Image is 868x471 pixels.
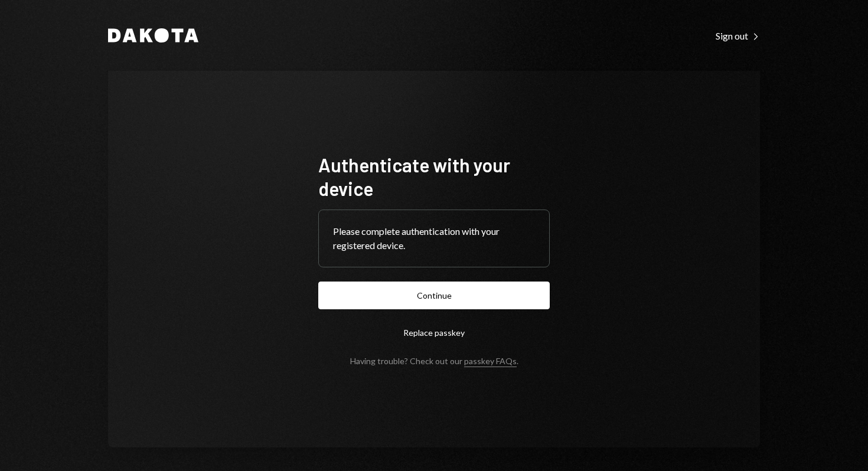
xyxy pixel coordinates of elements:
button: Replace passkey [318,319,550,346]
a: passkey FAQs [464,356,517,367]
div: Please complete authentication with your registered device. [333,224,535,253]
a: Sign out [716,29,760,42]
div: Sign out [716,30,760,42]
h1: Authenticate with your device [318,153,550,200]
button: Continue [318,282,550,309]
div: Having trouble? Check out our . [350,356,518,366]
